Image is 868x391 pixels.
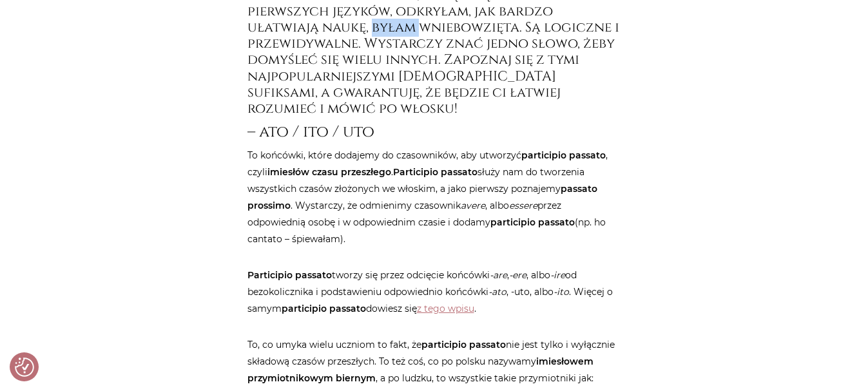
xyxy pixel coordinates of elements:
em: -ato [488,286,506,298]
em: avere [461,200,485,211]
p: tworzy się przez odcięcie końcówki , , albo od bezokolicznika i podstawieniu odpowiednio końcówki... [247,267,621,317]
strong: Participio passato [393,166,477,178]
a: z tego wpisu [417,303,474,314]
img: Revisit consent button [15,358,34,377]
strong: participio passato [490,216,575,228]
button: Preferencje co do zgód [15,358,34,377]
p: To końcówki, które dodajemy do czasowników, aby utworzyć , czyli . służy nam do tworzenia wszystk... [247,147,621,247]
strong: passato prossimo [247,183,597,211]
strong: Participio passato [247,269,332,281]
strong: participio passato [282,303,366,314]
em: -ere [509,269,526,281]
em: -ito [554,286,569,298]
em: essere [509,200,537,211]
h3: – ato / ito / uto [247,122,621,141]
strong: participio passato [521,149,606,161]
strong: participio passato [421,339,506,350]
em: -are [490,269,507,281]
strong: imiesłów czasu przeszłego [267,166,391,178]
strong: imiesłowem przymiotnikowym biernym [247,356,593,384]
em: -ire [550,269,565,281]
